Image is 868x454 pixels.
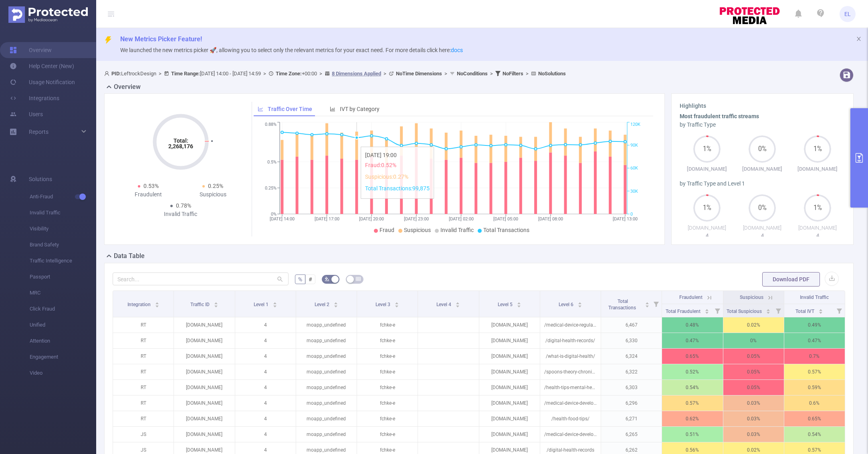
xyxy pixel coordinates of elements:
div: Sort [645,301,650,306]
tspan: [DATE] 14:00 [270,216,295,222]
p: [DOMAIN_NAME] [174,411,234,426]
p: 0.03% [723,395,784,411]
i: icon: caret-up [704,308,709,310]
p: 0.65% [662,349,723,364]
i: icon: caret-up [395,301,399,303]
p: fchke-e [357,427,418,442]
p: [DOMAIN_NAME] [680,165,735,173]
p: 4 [235,395,296,411]
span: Passport [30,269,96,285]
span: 1% [804,205,831,211]
p: RT [113,380,174,395]
p: [DOMAIN_NAME] [174,317,234,333]
p: [DOMAIN_NAME] [174,364,234,379]
p: 0.47% [662,333,723,348]
span: Suspicious [404,227,431,233]
span: Solutions [29,171,52,187]
i: icon: caret-down [766,311,770,313]
p: [DOMAIN_NAME] [479,411,540,426]
p: moapp_undefined [296,317,357,333]
p: 6,296 [601,395,662,411]
p: 6,322 [601,364,662,379]
b: Most fraudulent traffic streams [680,113,759,119]
div: Sort [517,301,521,306]
p: 0.57% [784,364,845,379]
tspan: [DATE] 17:00 [315,216,339,222]
div: Fraudulent [116,190,181,199]
i: icon: caret-down [577,304,582,307]
span: % [298,276,302,282]
span: EL [844,6,851,22]
p: moapp_undefined [296,364,357,379]
span: Brand Safety [30,237,96,253]
p: /medical-device-development/ [540,395,601,411]
h2: Overview [114,82,141,92]
u: 8 Dimensions Applied [332,71,381,77]
p: 0.03% [723,411,784,426]
p: /spoons-theory-chronic-illness/ [540,364,601,379]
b: No Filters [503,71,523,77]
p: /medical-device-regulation/ [540,317,601,333]
i: icon: caret-up [577,301,582,303]
i: icon: caret-down [273,304,277,307]
p: moapp_undefined [296,411,357,426]
span: Attention [30,333,96,349]
p: fchke-e [357,349,418,364]
div: Sort [394,301,399,306]
i: icon: caret-up [456,301,460,303]
i: icon: bar-chart [330,106,335,112]
span: > [488,71,495,77]
span: Level 6 [559,302,575,307]
i: Filter menu [712,304,723,317]
p: 6,324 [601,349,662,364]
p: 0.02% [723,317,784,333]
span: MRC [30,285,96,301]
p: RT [113,349,174,364]
tspan: 30K [630,189,638,194]
span: Fraud [379,227,394,233]
p: /what-is-digital-health/ [540,349,601,364]
div: Sort [704,308,709,313]
p: 0.54% [784,427,845,442]
p: moapp_undefined [296,349,357,364]
p: [DOMAIN_NAME] [680,224,735,232]
b: PID: [111,71,121,77]
span: New Metrics Picker Feature! [120,35,202,43]
p: 0.03% [723,427,784,442]
i: icon: close [856,36,862,42]
span: Anti-Fraud [30,189,96,205]
p: moapp_undefined [296,333,357,348]
p: 4 [235,364,296,379]
i: Filter menu [650,291,662,317]
span: Level 4 [436,302,452,307]
span: 1% [693,205,721,211]
p: [DOMAIN_NAME] [479,364,540,379]
tspan: 0% [271,212,277,217]
p: 6,271 [601,411,662,426]
i: icon: caret-up [155,301,159,303]
i: icon: caret-down [456,304,460,307]
i: icon: caret-down [395,304,399,307]
p: 0.05% [723,349,784,364]
tspan: 0.25% [265,186,277,191]
p: 0.48% [662,317,723,333]
i: icon: caret-down [214,304,218,307]
span: 1% [693,146,721,152]
tspan: 0 [630,212,633,217]
i: icon: caret-down [645,304,650,307]
p: 4 [235,317,296,333]
span: > [317,71,325,77]
div: Sort [333,301,338,306]
p: 4 [235,427,296,442]
span: LeftrockDesign [DATE] 14:00 - [DATE] 14:59 +00:00 [104,71,566,77]
p: 4 [735,232,790,240]
i: icon: caret-up [819,308,823,310]
span: Video [30,365,96,381]
span: Fraudulent [679,295,702,300]
i: icon: caret-up [517,301,521,303]
span: Total Transactions [608,299,637,311]
i: Filter menu [834,304,845,317]
i: icon: caret-up [214,301,218,303]
p: [DOMAIN_NAME] [174,380,234,395]
span: Total Transactions [483,227,529,233]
